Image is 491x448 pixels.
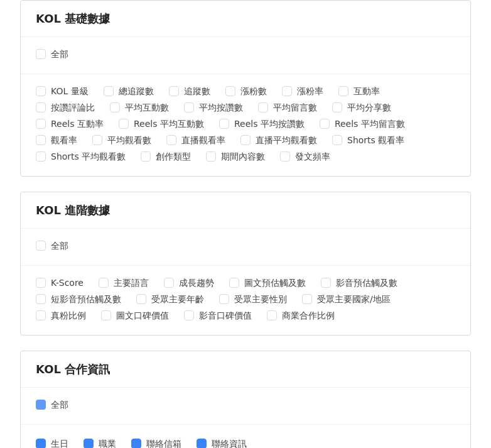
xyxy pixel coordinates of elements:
[331,276,402,290] span: 影音預估觸及數
[46,309,91,322] span: 真粉比例
[102,133,156,147] span: 平均觀看數
[229,292,292,306] span: 受眾主要性別
[46,398,73,412] span: 全部
[46,292,126,306] span: 短影音預估觸及數
[330,117,410,131] span: Reels 平均留言數
[46,150,131,163] span: Shorts 平均觀看數
[292,84,328,98] span: 漲粉率
[120,101,174,114] span: 平均互動數
[179,84,215,98] span: 追蹤數
[342,133,409,147] span: Shorts 觀看率
[176,133,230,147] span: 直播觀看率
[174,276,219,290] span: 成長趨勢
[46,84,94,98] span: KOL 量級
[114,84,159,98] span: 總追蹤數
[36,202,455,218] div: KOL 進階數據
[342,101,396,114] span: 平均分享數
[46,47,73,61] span: 全部
[46,133,82,147] span: 觀看率
[109,276,154,290] span: 主要語言
[129,117,209,131] span: Reels 平均互動數
[36,11,455,26] div: KOL 基礎數據
[235,84,272,98] span: 漲粉數
[46,117,109,131] span: Reels 互動率
[348,84,385,98] span: 互動率
[46,276,89,290] span: K-Score
[216,150,270,163] span: 期間內容數
[268,101,322,114] span: 平均留言數
[151,150,196,163] span: 創作類型
[251,133,322,147] span: 直播平均觀看數
[229,117,310,131] span: Reels 平均按讚數
[194,309,257,322] span: 影音口碑價值
[312,292,396,306] span: 受眾主要國家/地區
[146,292,209,306] span: 受眾主要年齡
[277,309,340,322] span: 商業合作比例
[36,361,455,377] div: KOL 合作資訊
[46,239,73,253] span: 全部
[290,150,335,163] span: 發文頻率
[194,101,248,114] span: 平均按讚數
[111,309,174,322] span: 圖文口碑價值
[239,276,311,290] span: 圖文預估觸及數
[46,101,100,114] span: 按讚評論比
